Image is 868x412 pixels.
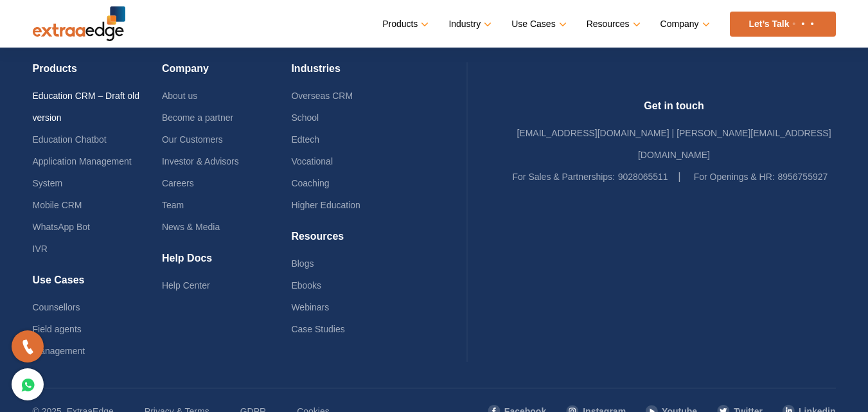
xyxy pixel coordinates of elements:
a: Resources [587,15,638,33]
a: Education Chatbot [33,134,107,145]
a: News & Media [162,222,220,232]
a: Field agents [33,324,82,334]
a: Coaching [291,178,329,188]
h4: Industries [291,62,420,85]
a: Webinars [291,302,329,312]
a: WhatsApp Bot [33,222,91,232]
h4: Company [162,62,291,85]
a: About us [162,91,197,101]
a: Let’s Talk [730,12,836,37]
a: 9028065511 [618,172,668,182]
a: School [291,112,319,123]
h4: Use Cases [33,274,162,296]
h4: Get in touch [513,100,836,122]
a: Higher Education [291,200,360,210]
a: Case Studies [291,324,344,334]
a: Help Center [162,280,210,291]
a: Blogs [291,258,314,269]
a: Team [162,200,184,210]
a: Vocational [291,156,333,166]
a: Management [33,346,85,356]
a: Counsellors [33,302,80,312]
a: Ebooks [291,280,321,291]
a: Become a partner [162,112,233,123]
a: Education CRM – Draft old version [33,91,140,123]
a: Investor & Advisors [162,156,239,166]
a: Our Customers [162,134,223,145]
a: Careers [162,178,194,188]
a: Industry [448,15,489,33]
label: For Sales & Partnerships: [513,166,616,188]
a: Mobile CRM [33,200,82,210]
a: [EMAIL_ADDRESS][DOMAIN_NAME] | [PERSON_NAME][EMAIL_ADDRESS][DOMAIN_NAME] [517,128,831,160]
h4: Resources [291,230,420,253]
a: 8956755927 [777,172,828,182]
a: Use Cases [511,15,563,33]
h4: Products [33,62,162,85]
a: Application Management System [33,156,132,188]
a: Edtech [291,134,319,145]
a: Products [382,15,426,33]
label: For Openings & HR: [694,166,775,188]
a: Company [660,15,707,33]
a: IVR [33,244,48,254]
a: Overseas CRM [291,91,353,101]
h4: Help Docs [162,252,291,274]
